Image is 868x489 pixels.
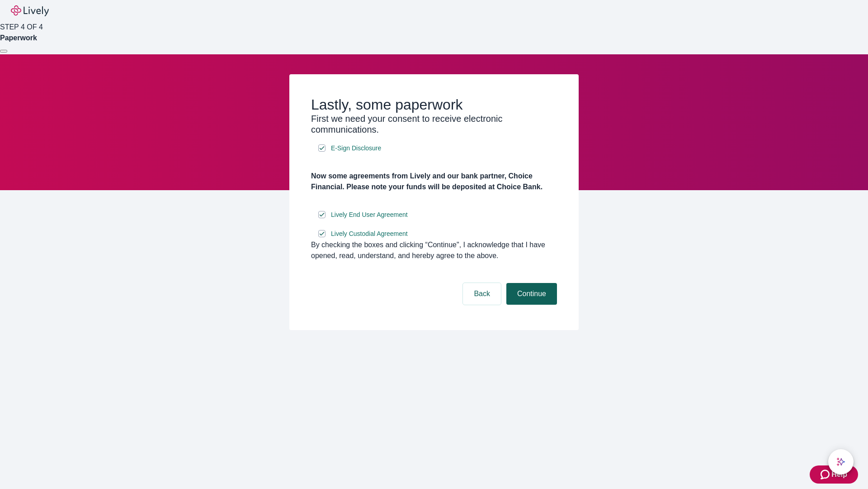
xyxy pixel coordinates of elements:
[836,457,845,466] svg: Lively AI Assistant
[331,229,408,239] span: Lively Custodial Agreement
[329,143,383,154] a: e-sign disclosure document
[311,240,557,261] div: By checking the boxes and clicking “Continue", I acknowledge that I have opened, read, understand...
[331,210,408,220] span: Lively End User Agreement
[463,283,501,305] button: Back
[329,228,410,240] a: e-sign disclosure document
[311,113,557,135] h3: First we need your consent to receive electronic communications.
[329,209,410,221] a: e-sign disclosure document
[831,469,847,480] span: Help
[810,465,858,484] button: Zendesk support iconHelp
[331,144,381,153] span: E-Sign Disclosure
[311,171,557,192] h4: Now some agreements from Lively and our bank partner, Choice Financial. Please note your funds wi...
[828,449,854,475] button: chat
[311,96,557,113] h2: Lastly, some paperwork
[821,469,831,480] svg: Zendesk support icon
[11,5,49,16] img: Lively
[506,283,557,305] button: Continue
